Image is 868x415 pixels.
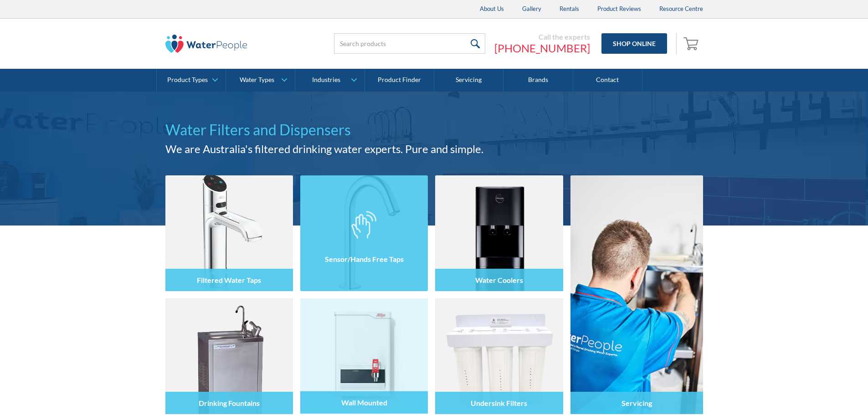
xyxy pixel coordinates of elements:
div: Industries [312,76,340,84]
h4: Sensor/Hands Free Taps [324,254,403,263]
h4: Servicing [621,399,652,407]
div: Product Types [167,76,208,84]
h4: Wall Mounted [341,398,387,407]
a: Brands [503,69,573,92]
div: Water Types [240,76,274,84]
a: Servicing [434,69,503,92]
a: Industries [295,69,364,92]
a: Servicing [570,175,703,414]
a: [PHONE_NUMBER] [494,41,590,55]
img: Undersink Filters [435,298,563,414]
a: Contact [573,69,642,92]
h4: Filtered Water Taps [197,276,261,284]
img: Sensor/Hands Free Taps [300,175,428,291]
div: Call the experts [494,32,590,41]
h4: Undersink Filters [471,399,527,407]
img: Wall Mounted [300,298,428,414]
img: Water Coolers [435,175,563,291]
img: shopping cart [683,36,701,51]
input: Search products [334,33,485,54]
img: Filtered Water Taps [165,175,293,291]
h4: Water Coolers [475,276,523,284]
a: Product Finder [365,69,434,92]
img: Drinking Fountains [165,298,293,414]
a: Product Types [157,69,226,92]
img: The Water People [165,35,247,53]
h4: Drinking Fountains [199,399,260,407]
a: Shop Online [601,33,667,54]
a: Water Types [226,69,295,92]
a: Open cart [681,33,703,55]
